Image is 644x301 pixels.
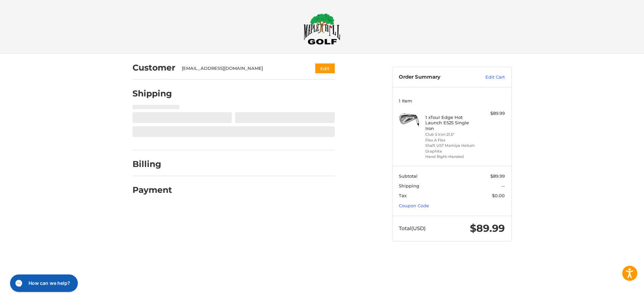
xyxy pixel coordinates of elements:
span: Total (USD) [399,225,426,231]
img: Maple Hill Golf [304,13,340,45]
h2: Billing [132,159,172,169]
li: Shaft UST Mamiya Helium Graphite [425,143,477,154]
h2: Payment [132,185,172,195]
span: Subtotal [399,173,418,179]
h2: Customer [132,62,175,73]
iframe: Google Customer Reviews [589,283,644,301]
h3: 1 Item [399,98,505,103]
h2: Shipping [132,88,172,99]
li: Flex A Flex [425,137,477,143]
a: Coupon Code [399,203,429,208]
li: Club 5 Iron 21.5° [425,132,477,137]
span: $89.99 [470,222,505,234]
iframe: Gorgias live chat messenger [7,272,80,294]
span: $89.99 [490,173,505,179]
div: [EMAIL_ADDRESS][DOMAIN_NAME] [182,65,302,72]
span: Shipping [399,183,419,188]
span: $0.00 [492,193,505,198]
a: Edit Cart [471,74,505,81]
h3: Order Summary [399,74,471,81]
div: $89.99 [478,110,505,117]
span: Tax [399,193,407,198]
button: Edit [315,63,335,73]
span: -- [501,183,505,188]
li: Hand Right-Handed [425,154,477,160]
h4: 1 x Tour Edge Hot Launch E525 Single Iron [425,115,477,131]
